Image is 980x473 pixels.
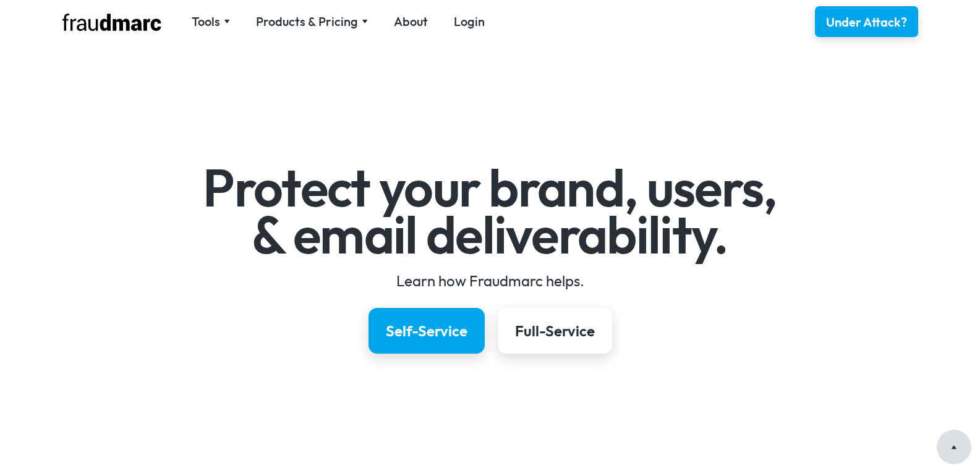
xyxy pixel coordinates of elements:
[815,6,918,37] a: Under Attack?
[192,13,230,30] div: Tools
[826,14,907,31] div: Under Attack?
[256,13,358,30] div: Products & Pricing
[131,271,849,291] div: Learn how Fraudmarc helps.
[498,308,612,354] a: Full-Service
[256,13,368,30] div: Products & Pricing
[192,13,220,30] div: Tools
[386,321,467,341] div: Self-Service
[515,321,595,341] div: Full-Service
[454,13,485,30] a: Login
[394,13,428,30] a: About
[131,164,849,258] h1: Protect your brand, users, & email deliverability.
[369,308,485,354] a: Self-Service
